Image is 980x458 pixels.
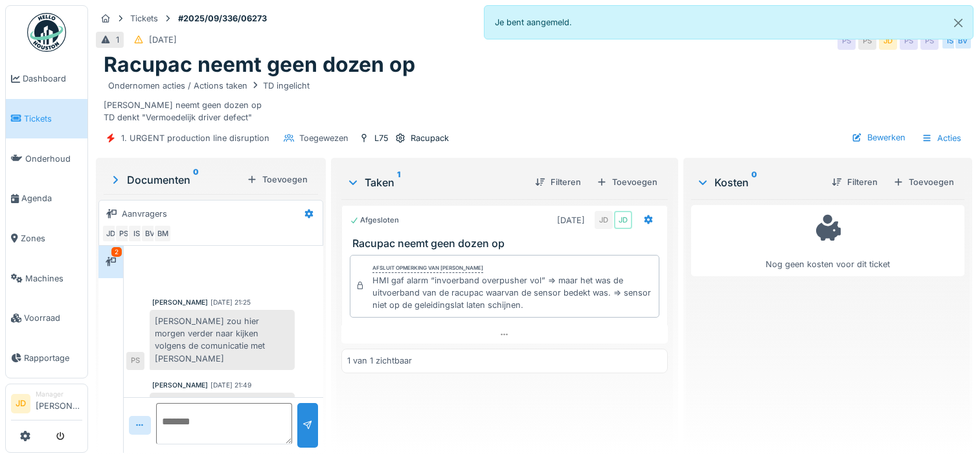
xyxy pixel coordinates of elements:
[111,247,122,257] div: 2
[888,173,959,191] div: Toevoegen
[24,113,82,125] span: Tickets
[152,380,208,390] div: [PERSON_NAME]
[484,5,974,39] div: Je bent aangemeld.
[6,138,87,179] a: Onderhoud
[104,78,964,124] div: [PERSON_NAME] neemt geen dozen op TD denkt "Vermoedelijk driver defect"
[847,129,911,146] div: Bewerken
[916,129,967,147] div: Acties
[23,72,82,85] span: Dashboard
[211,380,251,390] div: [DATE] 21:49
[347,354,412,367] div: 1 van 1 zichtbaar
[108,80,310,92] div: Ondernomen acties / Actions taken TD ingelicht
[104,52,415,77] h1: Racupac neemt geen dozen op
[11,389,82,420] a: JD Manager[PERSON_NAME]
[109,172,242,188] div: Documenten
[557,214,585,226] div: [DATE]
[700,211,956,271] div: Nog geen kosten voor dit ticket
[6,59,87,99] a: Dashboard
[21,192,82,204] span: Agenda
[242,171,313,188] div: Toevoegen
[614,211,632,229] div: JD
[115,224,133,243] div: PS
[372,264,483,273] div: Afsluit opmerking van [PERSON_NAME]
[352,237,662,250] h3: Racupac neemt geen dozen op
[954,32,972,50] div: BV
[826,173,883,191] div: Filteren
[941,32,959,50] div: IS
[6,219,87,259] a: Zones
[900,32,918,50] div: PS
[25,153,82,165] span: Onderhoud
[920,32,939,50] div: PS
[696,175,821,190] div: Kosten
[372,274,654,312] div: HMI gaf alarm “invoerband overpusher vol” => maar het was de uitvoerband van de racupac waarvan d...
[149,34,177,46] div: [DATE]
[141,224,159,243] div: BV
[6,99,87,139] a: Tickets
[126,352,144,370] div: PS
[36,389,82,417] li: [PERSON_NAME]
[152,298,208,307] div: [PERSON_NAME]
[150,310,295,370] div: [PERSON_NAME] zou hier morgen verder naar kijken volgens de comunicatie met [PERSON_NAME]
[25,272,82,285] span: Machines
[36,389,82,399] div: Manager
[751,175,757,190] sup: 0
[879,32,897,50] div: JD
[102,224,120,243] div: JD
[21,232,82,245] span: Zones
[128,224,146,243] div: IS
[150,393,295,453] div: Samen met [PERSON_NAME] naar gekeken geen resultaat morgen gaat [PERSON_NAME] verder kijken
[121,132,269,144] div: 1. URGENT production line disruption
[374,132,389,144] div: L75
[530,173,586,191] div: Filteren
[944,6,973,40] button: Close
[6,179,87,219] a: Agenda
[11,394,30,413] li: JD
[193,172,199,188] sup: 0
[122,208,167,220] div: Aanvragers
[595,211,613,229] div: JD
[27,13,66,52] img: Badge_color-CXgf-gQk.svg
[6,338,87,378] a: Rapportage
[6,258,87,298] a: Machines
[116,34,119,46] div: 1
[24,312,82,324] span: Voorraad
[6,298,87,338] a: Voorraad
[350,215,399,226] div: Afgesloten
[858,32,876,50] div: PS
[591,173,663,191] div: Toevoegen
[397,175,400,190] sup: 1
[299,132,348,144] div: Toegewezen
[130,12,158,25] div: Tickets
[154,224,172,243] div: BM
[211,298,251,307] div: [DATE] 21:25
[347,175,525,190] div: Taken
[173,12,272,25] strong: #2025/09/336/06273
[411,132,449,144] div: Racupack
[838,32,856,50] div: PS
[24,352,82,364] span: Rapportage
